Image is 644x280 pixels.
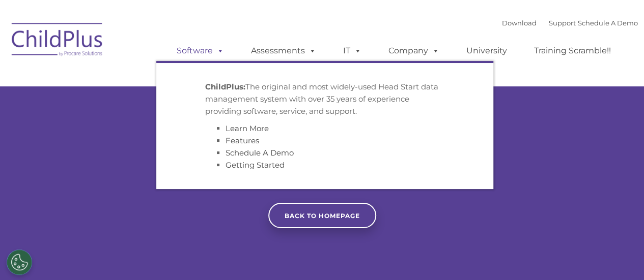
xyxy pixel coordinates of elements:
[241,41,326,61] a: Assessments
[524,41,621,61] a: Training Scramble!!
[378,41,450,61] a: Company
[456,41,517,61] a: University
[226,148,294,158] a: Schedule A Demo
[333,41,372,61] a: IT
[226,160,285,170] a: Getting Started
[268,203,376,228] a: Back to homepage
[7,250,32,275] button: Cookies Settings
[226,123,269,133] a: Learn More
[226,136,259,145] a: Features
[502,19,638,27] font: |
[549,19,576,27] a: Support
[502,19,537,27] a: Download
[7,16,108,67] img: ChildPlus by Procare Solutions
[205,82,245,91] strong: ChildPlus:
[578,19,638,27] a: Schedule A Demo
[166,41,234,61] a: Software
[205,81,444,117] p: The original and most widely-used Head Start data management system with over 35 years of experie...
